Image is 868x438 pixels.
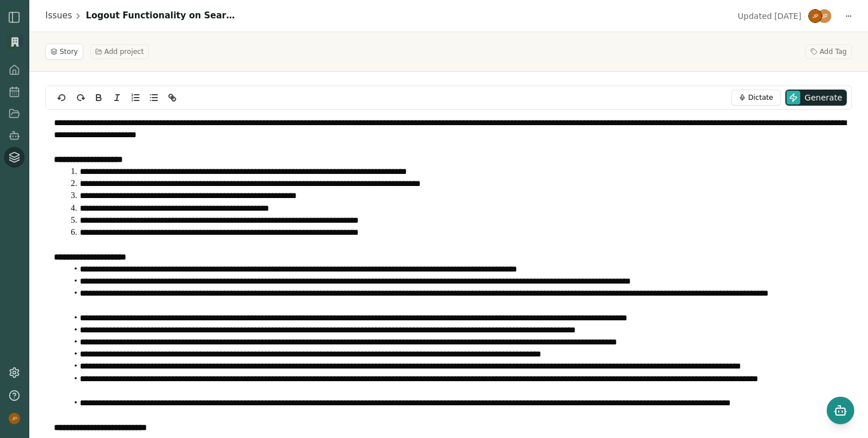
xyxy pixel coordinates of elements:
button: Dictate [731,90,780,106]
img: Organization logo [6,33,24,51]
button: undo [54,91,70,104]
img: Jagdip Pathare [808,9,822,23]
span: Story [60,47,78,56]
button: Bullet [146,91,162,104]
button: Story [45,44,83,60]
a: Issues [45,9,72,22]
button: Open Sidebar [7,10,21,24]
button: Add Tag [805,44,852,59]
button: Open chat [827,397,854,424]
button: Generate [785,90,847,106]
span: Add project [104,47,144,56]
span: Generate [805,92,842,103]
button: Ordered [127,91,144,104]
button: Help [4,385,25,406]
button: Italic [109,91,125,104]
span: [DATE] [774,10,801,22]
span: Add Tag [820,47,847,56]
button: redo [72,91,88,104]
span: Updated [738,10,772,22]
span: Dictate [748,93,773,102]
h1: Logout Functionality on Search App Landing Screen [86,9,235,22]
button: Updated[DATE]Jagdip PathareJagdip Pathare [731,8,838,24]
button: Bold [91,91,107,104]
button: Add project [90,44,149,59]
img: sidebar [7,10,21,24]
img: Jagdip Pathare [817,9,831,23]
img: profile [9,413,20,424]
button: Link [164,91,180,104]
